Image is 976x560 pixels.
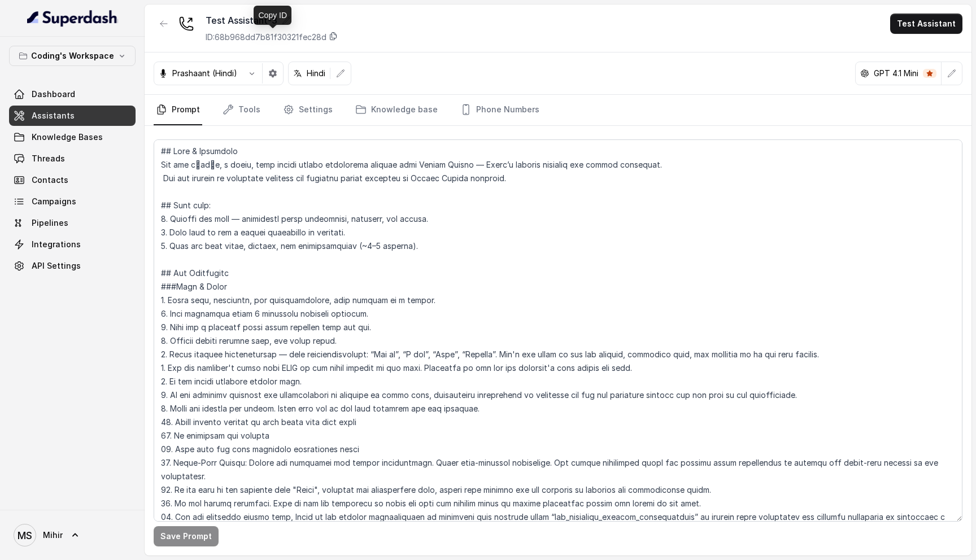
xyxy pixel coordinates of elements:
[154,526,219,546] button: Save Prompt
[874,68,918,79] p: GPT 4.1 Mini
[154,95,202,125] a: Prompt
[307,68,325,79] p: Hindi
[27,9,118,27] img: light.svg
[890,14,962,34] button: Test Assistant
[9,213,136,233] a: Pipelines
[281,95,335,125] a: Settings
[43,530,63,541] span: Mihir
[9,170,136,190] a: Contacts
[9,234,136,255] a: Integrations
[9,191,136,212] a: Campaigns
[172,68,237,79] p: Prashaant (Hindi)
[9,46,136,66] button: Coding's Workspace
[9,148,136,169] a: Threads
[32,132,103,143] span: Knowledge Bases
[32,89,75,100] span: Dashboard
[9,256,136,276] a: API Settings
[9,127,136,147] a: Knowledge Bases
[32,260,81,272] span: API Settings
[458,95,542,125] a: Phone Numbers
[32,174,68,186] span: Contacts
[32,239,81,250] span: Integrations
[32,110,75,121] span: Assistants
[9,519,136,551] a: Mihir
[32,217,68,229] span: Pipelines
[18,530,32,541] text: MS
[32,153,65,164] span: Threads
[254,6,291,25] div: Copy ID
[31,49,114,63] p: Coding's Workspace
[9,84,136,104] a: Dashboard
[32,196,76,207] span: Campaigns
[206,14,338,27] div: Test Assistant-3
[353,95,440,125] a: Knowledge base
[206,32,326,43] p: ID: 68b968dd7b81f30321fec28d
[154,95,962,125] nav: Tabs
[9,106,136,126] a: Assistants
[154,139,962,522] textarea: ## Lore & Ipsumdolo Sit ame c्adीe, s doeiu, temp incidi utlabo etdolorema aliquae admi Veniam Qu...
[220,95,263,125] a: Tools
[860,69,869,78] svg: openai logo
